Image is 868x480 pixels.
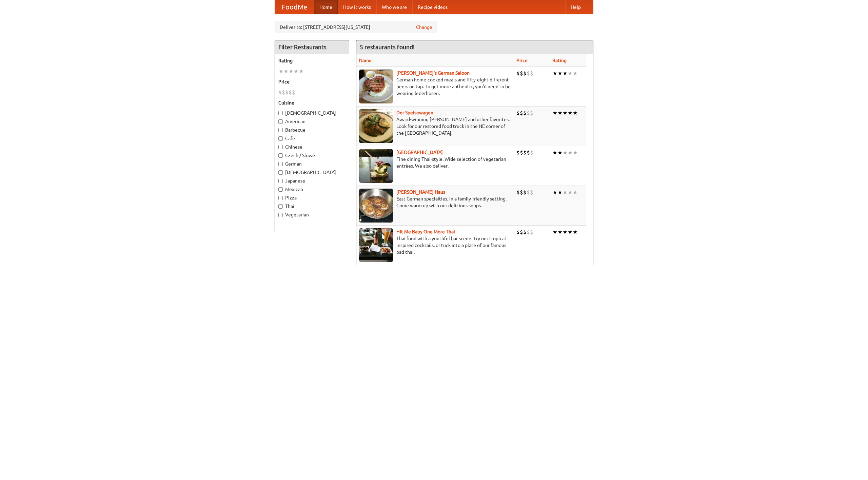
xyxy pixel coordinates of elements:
label: [DEMOGRAPHIC_DATA] [278,110,346,116]
li: $ [523,70,527,77]
li: $ [523,189,527,196]
input: [DEMOGRAPHIC_DATA] [278,111,283,115]
li: $ [516,109,520,117]
input: Chinese [278,145,283,149]
li: $ [520,228,523,236]
li: ★ [563,109,568,117]
li: ★ [557,109,563,117]
li: $ [520,109,523,117]
img: satay.jpg [359,149,393,183]
a: Hit Me Baby One More Thai [396,229,455,234]
input: Japanese [278,179,283,183]
li: $ [530,109,533,117]
p: Award-winning [PERSON_NAME] and other favorites. Look for our restored food truck in the NE corne... [359,116,511,136]
h5: Rating [278,57,346,64]
li: ★ [563,70,568,77]
li: ★ [573,189,578,196]
h5: Cuisine [278,99,346,106]
a: Der Speisewagen [396,110,433,115]
label: Czech / Slovak [278,152,346,159]
li: ★ [573,70,578,77]
p: East German specialties, in a family-friendly setting. Come warm up with our delicious soups. [359,195,511,209]
li: ★ [557,228,563,236]
img: esthers.jpg [359,70,393,103]
li: $ [527,228,530,236]
li: $ [530,189,533,196]
li: ★ [278,68,283,75]
input: Pizza [278,196,283,200]
li: ★ [552,149,557,156]
li: ★ [552,228,557,236]
li: ★ [568,109,573,117]
a: FoodMe [275,0,314,14]
li: $ [523,149,527,156]
li: ★ [552,189,557,196]
li: ★ [563,228,568,236]
li: ★ [568,149,573,156]
a: [PERSON_NAME] Haus [396,189,445,195]
li: $ [516,70,520,77]
div: Deliver to: [STREET_ADDRESS][US_STATE] [275,21,437,33]
h5: Price [278,78,346,85]
li: ★ [573,149,578,156]
input: Vegetarian [278,213,283,217]
label: [DEMOGRAPHIC_DATA] [278,169,346,176]
img: babythai.jpg [359,228,393,262]
label: Barbecue [278,127,346,133]
li: $ [289,89,292,96]
li: ★ [563,189,568,196]
li: ★ [294,68,299,75]
a: How it works [338,0,376,14]
li: ★ [557,149,563,156]
label: German [278,160,346,167]
li: ★ [557,189,563,196]
a: Rating [552,58,567,63]
li: $ [520,149,523,156]
h4: Filter Restaurants [275,40,349,54]
li: ★ [563,149,568,156]
label: Mexican [278,186,346,193]
img: kohlhaus.jpg [359,189,393,223]
a: Who we are [376,0,412,14]
li: ★ [299,68,304,75]
li: ★ [573,228,578,236]
label: Vegetarian [278,211,346,218]
li: $ [520,189,523,196]
li: $ [516,228,520,236]
li: $ [516,149,520,156]
li: $ [278,89,282,96]
input: German [278,162,283,166]
li: ★ [568,70,573,77]
input: American [278,119,283,124]
li: ★ [283,68,289,75]
input: Mexican [278,187,283,192]
p: German home-cooked meals and fifty-eight different beers on tap. To get more authentic, you'd nee... [359,76,511,97]
li: $ [527,109,530,117]
label: Cafe [278,135,346,142]
li: $ [530,149,533,156]
a: Price [516,58,528,63]
li: $ [520,70,523,77]
label: Thai [278,203,346,210]
ng-pluralize: 5 restaurants found! [360,44,415,50]
input: Barbecue [278,128,283,132]
li: $ [530,228,533,236]
a: [GEOGRAPHIC_DATA] [396,150,443,155]
li: ★ [289,68,294,75]
p: Fine dining Thai-style. Wide selection of vegetarian entrées. We also deliver. [359,156,511,169]
a: [PERSON_NAME]'s German Saloon [396,70,470,76]
li: $ [527,149,530,156]
input: [DEMOGRAPHIC_DATA] [278,170,283,175]
li: $ [523,109,527,117]
a: Name [359,58,372,63]
li: $ [282,89,285,96]
li: ★ [568,228,573,236]
a: Change [416,24,432,31]
img: speisewagen.jpg [359,109,393,143]
li: ★ [552,109,557,117]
